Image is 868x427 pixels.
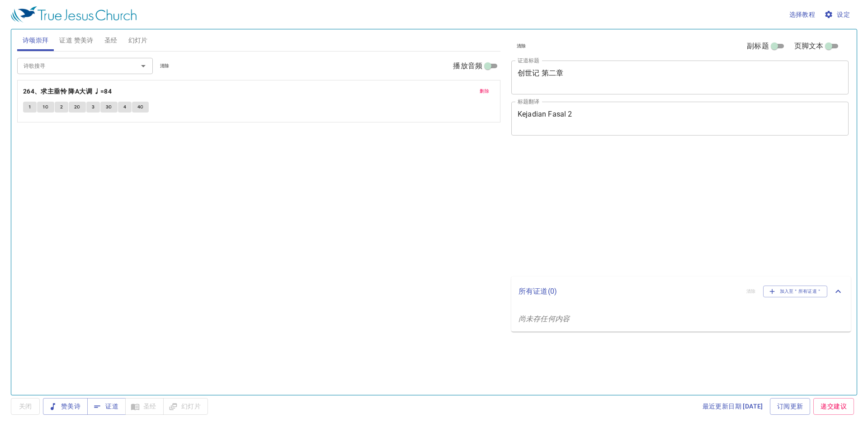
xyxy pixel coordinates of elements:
[155,61,175,71] button: 清除
[517,42,526,50] span: 清除
[23,35,49,46] span: 诗颂崇拜
[789,9,816,20] span: 选择教程
[786,6,819,23] button: 选择教程
[822,6,854,23] button: 设定
[813,398,854,415] a: 递交建议
[94,401,118,412] span: 证道
[106,103,112,111] span: 3C
[100,102,118,113] button: 3C
[508,145,782,273] iframe: from-child
[770,398,811,415] a: 订阅更新
[747,41,769,52] span: 副标题
[821,401,847,412] span: 递交建议
[794,41,824,52] span: 页脚文本
[128,35,148,46] span: 幻灯片
[518,110,842,127] textarea: Kejadian Fasal 2
[23,102,37,113] button: 1
[118,102,132,113] button: 4
[43,398,88,415] button: 赞美诗
[123,103,126,111] span: 4
[777,401,803,412] span: 订阅更新
[763,286,828,297] button: 加入至＂所有证道＂
[703,401,763,412] span: 最近更新日期 [DATE]
[55,102,68,113] button: 2
[104,35,118,46] span: 圣经
[92,103,94,111] span: 3
[519,286,739,297] p: 所有证道 ( 0 )
[474,86,495,97] button: 删除
[86,102,100,113] button: 3
[60,103,63,111] span: 2
[826,9,850,20] span: 设定
[42,103,49,111] span: 1C
[132,102,149,113] button: 4C
[511,41,532,52] button: 清除
[699,398,767,415] a: 最近更新日期 [DATE]
[50,401,80,412] span: 赞美诗
[69,102,86,113] button: 2C
[519,314,570,323] i: 尚未存任何内容
[480,87,489,95] span: 删除
[137,103,144,111] span: 4C
[59,35,93,46] span: 证道 赞美诗
[23,86,113,97] button: 264、求主垂怜 降A大调 ♩=84
[37,102,54,113] button: 1C
[11,6,137,23] img: True Jesus Church
[23,86,112,97] b: 264、求主垂怜 降A大调 ♩=84
[137,60,150,72] button: Open
[87,398,126,415] button: 证道
[453,61,482,71] span: 播放音频
[74,103,80,111] span: 2C
[160,62,170,70] span: 清除
[518,69,842,86] textarea: 创世记 第二章
[511,277,851,306] div: 所有证道(0)清除加入至＂所有证道＂
[769,287,822,296] span: 加入至＂所有证道＂
[28,103,31,111] span: 1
